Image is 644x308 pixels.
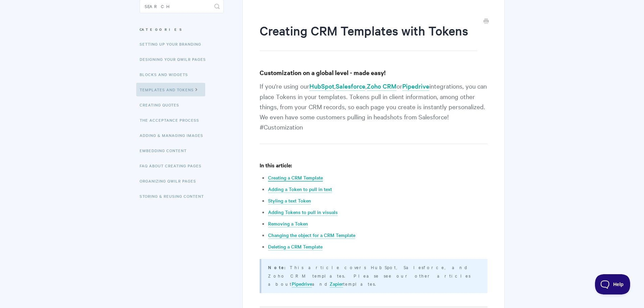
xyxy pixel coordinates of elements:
a: Adding & Managing Images [140,128,208,142]
h1: Creating CRM Templates with Tokens [260,22,477,51]
a: Storing & Reusing Content [140,189,209,203]
a: Organizing Qwilr Pages [140,174,201,188]
a: Designing Your Qwilr Pages [140,52,211,66]
a: Pipedrive [402,82,429,91]
a: Salesforce [336,82,365,91]
a: Removing a Token [268,220,308,228]
p: This article covers HubSpot, Salesforce, and Zoho CRM templates. Please see our other articles ab... [268,263,479,288]
a: HubSpot [309,82,334,91]
a: The Acceptance Process [140,113,204,127]
a: Zoho CRM [367,82,397,91]
a: Deleting a CRM Template [268,243,323,251]
p: If you're using our , , or integrations, you can place Tokens in your templates. Tokens pull in c... [260,81,487,144]
a: Embedding Content [140,144,192,157]
strong: In this article: [260,161,292,169]
a: Templates and Tokens [136,83,205,96]
a: Changing the object for a CRM Template [268,232,355,239]
a: Pipedrive [292,280,312,288]
a: Print this Article [483,18,489,25]
a: Creating Quotes [140,98,184,112]
h3: Categories [140,23,224,35]
strong: Note: [268,264,290,270]
a: Creating a CRM Template [268,174,323,182]
a: Adding Tokens to pull in visuals [268,209,338,216]
a: FAQ About Creating Pages [140,159,207,172]
a: Adding a Token to pull in text [268,186,332,193]
iframe: Toggle Customer Support [595,274,630,294]
a: Setting up your Branding [140,37,206,51]
h3: Customization on a global level - made easy! [260,68,487,77]
a: Blocks and Widgets [140,68,193,81]
a: Styling a text Token [268,197,311,205]
a: Zapier [330,280,343,288]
